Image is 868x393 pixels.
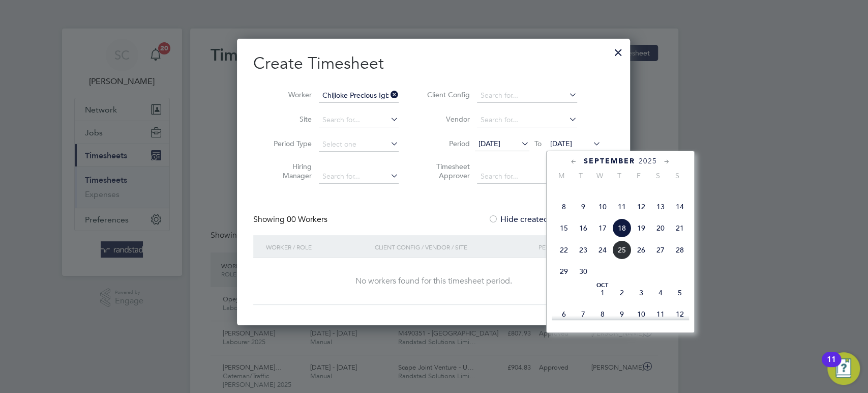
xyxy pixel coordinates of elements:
[266,139,312,148] label: Period Type
[531,137,545,150] span: To
[263,235,372,259] div: Worker / Role
[263,276,604,287] div: No workers found for this timesheet period.
[612,240,632,260] span: 25
[670,283,690,302] span: 5
[593,218,612,238] span: 17
[571,171,590,180] span: T
[632,283,651,302] span: 3
[554,262,574,281] span: 29
[552,171,571,180] span: M
[424,115,470,124] label: Vendor
[612,283,632,302] span: 2
[632,197,651,216] span: 12
[574,197,593,216] span: 9
[477,113,577,127] input: Search for...
[651,283,670,302] span: 4
[593,304,612,324] span: 8
[651,304,670,324] span: 11
[593,240,612,260] span: 24
[287,214,327,224] span: 00 Workers
[319,89,399,103] input: Search for...
[424,139,470,148] label: Period
[478,139,500,148] span: [DATE]
[319,113,399,127] input: Search for...
[632,304,651,324] span: 10
[266,115,312,124] label: Site
[574,304,593,324] span: 7
[612,304,632,324] span: 9
[550,139,572,148] span: [DATE]
[670,240,690,260] span: 28
[584,157,635,165] span: September
[266,162,312,180] label: Hiring Manager
[610,171,629,180] span: T
[612,218,632,238] span: 18
[372,235,535,259] div: Client Config / Vendor / Site
[668,171,687,180] span: S
[554,197,574,216] span: 8
[670,304,690,324] span: 12
[651,197,670,216] span: 13
[651,240,670,260] span: 27
[554,304,574,324] span: 6
[266,90,312,99] label: Worker
[648,171,668,180] span: S
[651,218,670,238] span: 20
[424,90,470,99] label: Client Config
[488,214,591,224] label: Hide created timesheets
[477,170,577,184] input: Search for...
[554,240,574,260] span: 22
[632,240,651,260] span: 26
[574,262,593,281] span: 30
[629,171,648,180] span: F
[477,89,577,103] input: Search for...
[593,283,612,288] span: Oct
[253,53,614,74] h2: Create Timesheet
[670,218,690,238] span: 21
[612,197,632,216] span: 11
[319,170,399,184] input: Search for...
[670,197,690,216] span: 14
[639,157,657,165] span: 2025
[574,240,593,260] span: 23
[253,214,330,225] div: Showing
[554,218,574,238] span: 15
[574,218,593,238] span: 16
[593,283,612,302] span: 1
[827,352,860,385] button: Open Resource Center, 11 new notifications
[535,235,604,259] div: Period
[632,218,651,238] span: 19
[590,171,610,180] span: W
[319,137,399,152] input: Select one
[424,162,470,180] label: Timesheet Approver
[827,359,836,373] div: 11
[593,197,612,216] span: 10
